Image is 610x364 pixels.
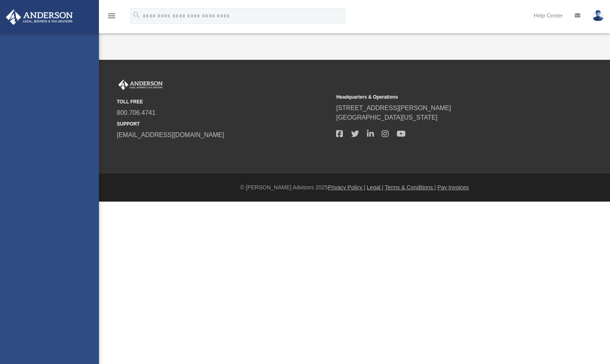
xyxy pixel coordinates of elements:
a: Terms & Conditions | [385,184,436,191]
a: menu [107,15,116,21]
a: [EMAIL_ADDRESS][DOMAIN_NAME] [117,131,224,138]
img: User Pic [592,10,604,21]
i: menu [107,11,116,21]
a: Legal | [367,184,384,191]
div: © [PERSON_NAME] Advisors 2025 [99,183,610,192]
small: SUPPORT [117,120,331,128]
img: Anderson Advisors Platinum Portal [4,10,75,25]
a: [GEOGRAPHIC_DATA][US_STATE] [336,114,437,121]
small: TOLL FREE [117,98,331,105]
a: [STREET_ADDRESS][PERSON_NAME] [336,105,451,111]
img: Anderson Advisors Platinum Portal [117,80,164,90]
i: search [132,11,141,19]
small: Headquarters & Operations [336,93,550,101]
a: 800.706.4741 [117,109,156,116]
a: Pay Invoices [437,184,469,191]
a: Privacy Policy | [328,184,365,191]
